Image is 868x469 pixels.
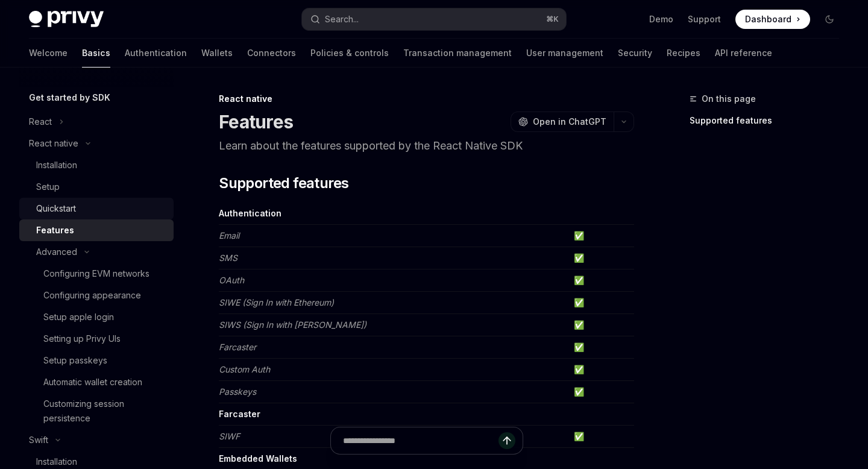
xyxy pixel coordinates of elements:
[219,319,366,330] em: SIWS (Sign In with [PERSON_NAME])
[690,111,849,130] a: Supported features
[19,241,174,263] button: Advanced
[29,11,104,28] img: dark logo
[219,93,634,105] div: React native
[219,297,334,307] em: SIWE (Sign In with Ethereum)
[19,328,174,350] a: Setting up Privy UIs
[569,381,634,403] td: ✅
[569,314,634,336] td: ✅
[36,455,77,469] div: Installation
[302,8,565,30] button: Search...⌘K
[43,288,141,303] div: Configuring appearance
[219,409,260,419] strong: Farcaster
[498,432,515,449] button: Send message
[19,133,174,154] button: React native
[43,375,142,389] div: Automatic wallet creation
[43,266,149,281] div: Configuring EVM networks
[19,111,174,133] button: React
[36,223,74,238] div: Features
[36,245,77,259] div: Advanced
[36,201,76,216] div: Quickstart
[735,10,810,29] a: Dashboard
[19,176,174,198] a: Setup
[569,292,634,314] td: ✅
[343,427,498,454] input: Ask a question...
[19,350,174,371] a: Setup passkeys
[219,253,237,263] em: SMS
[618,39,652,68] a: Security
[649,13,673,25] a: Demo
[19,306,174,328] a: Setup apple login
[219,230,239,241] em: Email
[29,115,52,129] div: React
[745,13,791,25] span: Dashboard
[19,393,174,429] a: Customizing session persistence
[125,39,187,68] a: Authentication
[511,112,614,132] button: Open in ChatGPT
[82,39,110,68] a: Basics
[19,371,174,393] a: Automatic wallet creation
[19,285,174,306] a: Configuring appearance
[43,397,166,426] div: Customizing session persistence
[29,90,110,105] h5: Get started by SDK
[36,180,60,194] div: Setup
[29,136,78,151] div: React native
[19,154,174,176] a: Installation
[569,225,634,247] td: ✅
[526,39,603,68] a: User management
[569,247,634,269] td: ✅
[715,39,772,68] a: API reference
[29,39,68,68] a: Welcome
[569,269,634,292] td: ✅
[19,219,174,241] a: Features
[36,158,77,172] div: Installation
[702,92,756,106] span: On this page
[43,332,121,346] div: Setting up Privy UIs
[19,263,174,285] a: Configuring EVM networks
[219,174,348,193] span: Supported features
[19,198,174,219] a: Quickstart
[29,433,48,447] div: Swift
[219,208,281,218] strong: Authentication
[247,39,296,68] a: Connectors
[219,137,634,154] p: Learn about the features supported by the React Native SDK
[219,386,256,397] em: Passkeys
[219,342,256,352] em: Farcaster
[533,116,606,128] span: Open in ChatGPT
[219,275,244,285] em: OAuth
[219,111,293,133] h1: Features
[688,13,721,25] a: Support
[569,359,634,381] td: ✅
[43,353,107,368] div: Setup passkeys
[201,39,233,68] a: Wallets
[820,10,839,29] button: Toggle dark mode
[667,39,700,68] a: Recipes
[325,12,359,27] div: Search...
[219,364,270,374] em: Custom Auth
[569,336,634,359] td: ✅
[19,429,174,451] button: Swift
[310,39,389,68] a: Policies & controls
[43,310,114,324] div: Setup apple login
[403,39,512,68] a: Transaction management
[546,14,559,24] span: ⌘ K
